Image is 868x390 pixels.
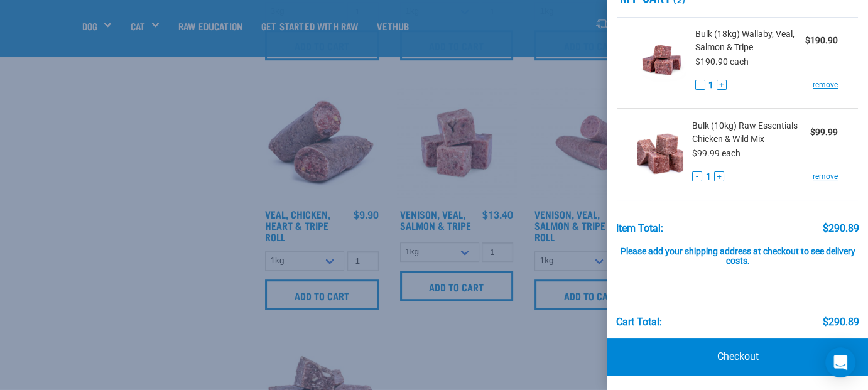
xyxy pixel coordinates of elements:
[637,119,683,184] img: Raw Essentials Chicken & Wild Mix
[706,170,711,183] span: 1
[695,28,805,54] span: Bulk (18kg) Wallaby, Veal, Salmon & Tripe
[823,317,859,328] div: $290.89
[805,35,838,45] strong: $190.90
[695,80,705,90] button: -
[693,171,703,181] button: -
[607,338,868,376] a: Checkout
[810,127,838,137] strong: $99.99
[717,80,727,90] button: +
[693,119,810,146] span: Bulk (10kg) Raw Essentials Chicken & Wild Mix
[616,223,663,234] div: Item Total:
[813,79,838,90] a: remove
[813,171,838,182] a: remove
[823,223,859,234] div: $290.89
[714,171,724,181] button: +
[693,148,741,158] span: $99.99 each
[616,317,662,328] div: Cart total:
[637,28,686,92] img: Wallaby, Veal, Salmon & Tripe
[708,79,713,92] span: 1
[695,57,749,67] span: $190.90 each
[825,347,855,377] div: Open Intercom Messenger
[616,234,859,267] div: Please add your shipping address at checkout to see delivery costs.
